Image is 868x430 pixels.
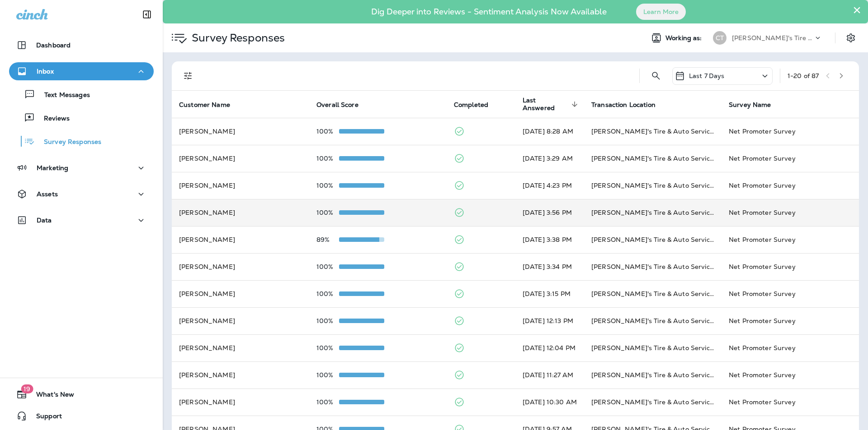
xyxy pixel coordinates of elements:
[172,199,309,226] td: [PERSON_NAME]
[843,30,859,46] button: Settings
[172,388,309,416] td: [PERSON_NAME]
[9,385,154,403] button: 19What's New
[454,101,500,109] span: Completed
[722,226,859,253] td: Net Promoter Survey
[316,101,359,109] span: Overall Score
[179,101,230,109] span: Customer Name
[584,388,722,416] td: [PERSON_NAME]'s Tire & Auto Service | Ambassador
[9,159,154,177] button: Marketing
[172,334,309,361] td: [PERSON_NAME]
[172,145,309,172] td: [PERSON_NAME]
[316,236,339,243] p: 89%
[316,182,339,189] p: 100%
[722,307,859,334] td: Net Promoter Survey
[515,199,584,226] td: [DATE] 3:56 PM
[316,263,339,270] p: 100%
[9,85,154,104] button: Text Messages
[345,10,633,13] p: Dig Deeper into Reviews - Sentiment Analysis Now Available
[316,290,339,297] p: 100%
[584,361,722,388] td: [PERSON_NAME]'s Tire & Auto Service | [GEOGRAPHIC_DATA]
[722,361,859,388] td: Net Promoter Survey
[316,128,339,135] p: 100%
[172,307,309,334] td: [PERSON_NAME]
[172,280,309,307] td: [PERSON_NAME]
[713,31,726,45] div: CT
[647,67,665,85] button: Search Survey Responses
[722,172,859,199] td: Net Promoter Survey
[316,344,339,351] p: 100%
[591,101,656,109] span: Transaction Location
[9,211,154,229] button: Data
[584,253,722,280] td: [PERSON_NAME]'s Tire & Auto Service | [GEOGRAPHIC_DATA]
[584,307,722,334] td: [PERSON_NAME]'s Tire & Auto Service | [GEOGRAPHIC_DATA]
[9,36,154,54] button: Dashboard
[172,118,309,145] td: [PERSON_NAME]
[37,68,54,75] p: Inbox
[591,101,667,109] span: Transaction Location
[37,217,52,224] p: Data
[584,118,722,145] td: [PERSON_NAME]'s Tire & Auto Service | [PERSON_NAME]
[172,226,309,253] td: [PERSON_NAME]
[27,391,74,402] span: What's New
[172,361,309,388] td: [PERSON_NAME]
[172,172,309,199] td: [PERSON_NAME]
[584,145,722,172] td: [PERSON_NAME]'s Tire & Auto Service | Laplace
[788,72,819,79] div: 1 - 20 of 87
[729,101,783,109] span: Survey Name
[515,253,584,280] td: [DATE] 3:34 PM
[636,4,686,20] button: Learn More
[316,155,339,162] p: 100%
[515,334,584,361] td: [DATE] 12:04 PM
[722,145,859,172] td: Net Promoter Survey
[722,199,859,226] td: Net Promoter Survey
[316,101,370,109] span: Overall Score
[515,118,584,145] td: [DATE] 8:28 AM
[515,226,584,253] td: [DATE] 3:38 PM
[179,67,197,85] button: Filters
[9,108,154,127] button: Reviews
[515,280,584,307] td: [DATE] 3:15 PM
[722,253,859,280] td: Net Promoter Survey
[853,3,861,17] button: Close
[584,280,722,307] td: [PERSON_NAME]'s Tire & Auto Service | [GEOGRAPHIC_DATA]
[316,371,339,379] p: 100%
[515,307,584,334] td: [DATE] 12:13 PM
[722,118,859,145] td: Net Promoter Survey
[515,361,584,388] td: [DATE] 11:27 AM
[134,5,160,23] button: Collapse Sidebar
[179,101,242,109] span: Customer Name
[316,209,339,216] p: 100%
[515,388,584,416] td: [DATE] 10:30 AM
[21,384,33,393] span: 19
[722,280,859,307] td: Net Promoter Survey
[722,388,859,416] td: Net Promoter Survey
[188,31,285,45] p: Survey Responses
[665,34,704,42] span: Working as:
[584,226,722,253] td: [PERSON_NAME]'s Tire & Auto Service | [PERSON_NAME][GEOGRAPHIC_DATA]
[722,334,859,361] td: Net Promoter Survey
[515,172,584,199] td: [DATE] 4:23 PM
[37,190,58,198] p: Assets
[316,398,339,406] p: 100%
[35,91,90,100] p: Text Messages
[729,101,771,109] span: Survey Name
[454,101,488,109] span: Completed
[172,253,309,280] td: [PERSON_NAME]
[9,407,154,425] button: Support
[584,199,722,226] td: [PERSON_NAME]'s Tire & Auto Service | Ambassador
[316,317,339,324] p: 100%
[523,97,580,112] span: Last Answered
[584,172,722,199] td: [PERSON_NAME]'s Tire & Auto Service | [GEOGRAPHIC_DATA]
[37,164,68,171] p: Marketing
[9,185,154,203] button: Assets
[515,145,584,172] td: [DATE] 3:29 AM
[35,115,70,123] p: Reviews
[523,97,569,112] span: Last Answered
[584,334,722,361] td: [PERSON_NAME]'s Tire & Auto Service | [PERSON_NAME]
[689,72,725,79] p: Last 7 Days
[36,42,71,49] p: Dashboard
[35,138,101,147] p: Survey Responses
[9,62,154,80] button: Inbox
[9,132,154,151] button: Survey Responses
[732,34,813,42] p: [PERSON_NAME]'s Tire & Auto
